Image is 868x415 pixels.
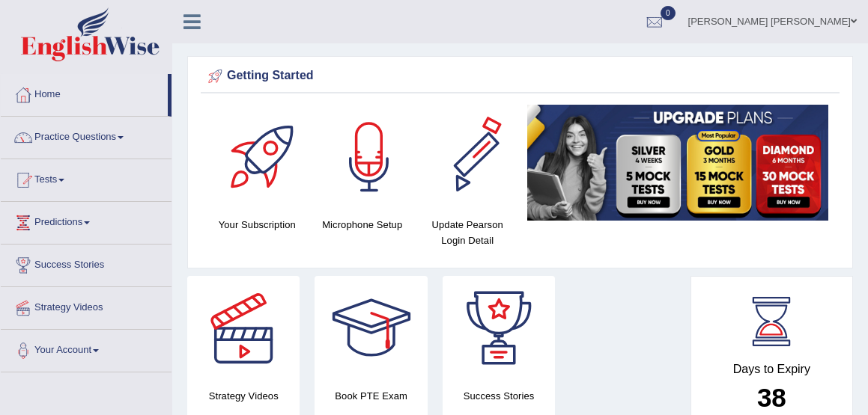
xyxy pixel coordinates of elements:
[1,202,172,239] a: Predictions
[212,217,302,233] h4: Your Subscription
[1,74,168,111] a: Home
[1,159,172,197] a: Tests
[757,383,786,412] b: 38
[187,388,300,404] h4: Strategy Videos
[204,65,836,87] div: Getting Started
[1,287,172,325] a: Strategy Videos
[422,217,512,248] h4: Update Pearson Login Detail
[443,388,555,404] h4: Success Stories
[315,388,427,404] h4: Book PTE Exam
[527,105,828,221] img: small5.jpg
[1,245,172,282] a: Success Stories
[708,363,836,376] h4: Days to Expiry
[1,330,172,367] a: Your Account
[661,6,676,20] span: 0
[1,117,172,154] a: Practice Questions
[317,217,407,233] h4: Microphone Setup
